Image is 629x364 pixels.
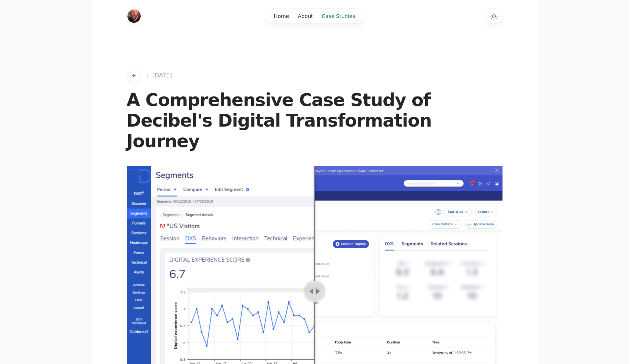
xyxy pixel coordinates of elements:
[127,10,141,23] a: Home
[485,9,503,23] button: Switch to dark theme
[270,9,293,23] a: Home
[127,68,141,83] button: Go back to works
[127,90,503,151] h1: A Comprehensive Case Study of Decibel's Digital Transformation Journey
[293,9,317,23] a: About
[318,9,360,23] a: Case Studies
[152,70,172,81] span: [DATE]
